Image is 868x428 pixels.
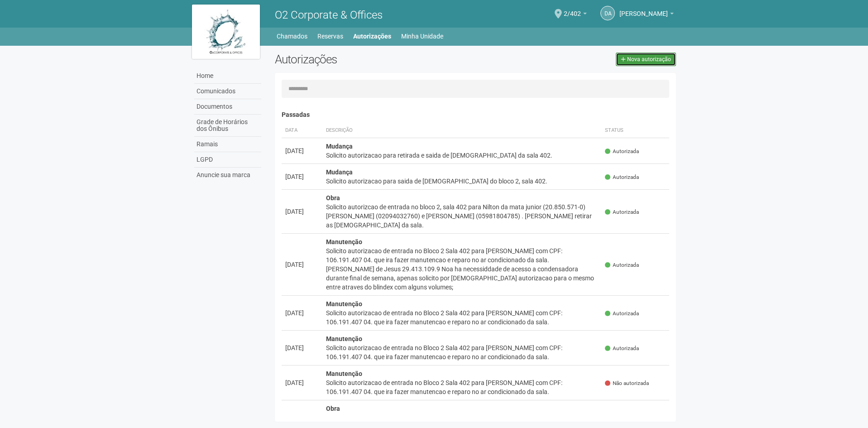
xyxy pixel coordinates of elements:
[605,310,639,317] span: Autorizada
[194,168,261,183] a: Anuncie sua marca
[194,137,261,152] a: Ramais
[326,177,598,186] div: Solicito autorizacao para saida de [DEMOGRAPHIC_DATA] do bloco 2, sala 402.
[326,300,362,308] strong: Manutenção
[326,202,598,230] div: Solicito autorizcao de entrada no bloco 2, sala 402 para Nilton da mata junior (20.850.571-0) [PE...
[326,168,353,176] strong: Mudança
[601,123,669,138] th: Status
[619,1,668,17] span: Daniel Andres Soto Lozada
[194,68,261,84] a: Home
[326,378,598,396] div: Solicito autorizacao de entrada no Bloco 2 Sala 402 para [PERSON_NAME] com CPF: 106.191.407 04. q...
[600,6,615,20] a: DA
[605,380,649,387] span: Não autorizada
[285,207,319,216] div: [DATE]
[605,208,639,216] span: Autorizada
[619,11,674,19] a: [PERSON_NAME]
[322,123,602,138] th: Descrição
[326,405,340,412] strong: Obra
[275,9,383,21] span: O2 Corporate & Offices
[194,152,261,168] a: LGPD
[326,238,362,245] strong: Manutenção
[326,370,362,377] strong: Manutenção
[194,115,261,137] a: Grade de Horários dos Ônibus
[616,53,676,66] a: Nova autorização
[326,194,340,202] strong: Obra
[326,246,598,292] div: Solicito autorizacao de entrada no Bloco 2 Sala 402 para [PERSON_NAME] com CPF: 106.191.407 04. q...
[326,343,598,361] div: Solicito autorizacao de entrada no Bloco 2 Sala 402 para [PERSON_NAME] com CPF: 106.191.407 04. q...
[605,173,639,181] span: Autorizada
[282,123,322,138] th: Data
[277,30,307,43] a: Chamados
[285,260,319,269] div: [DATE]
[285,343,319,352] div: [DATE]
[326,308,598,327] div: Solicito autorizacao de entrada no Bloco 2 Sala 402 para [PERSON_NAME] com CPF: 106.191.407 04. q...
[285,378,319,387] div: [DATE]
[285,172,319,181] div: [DATE]
[194,84,261,99] a: Comunicados
[285,308,319,317] div: [DATE]
[317,30,343,43] a: Reservas
[605,345,639,352] span: Autorizada
[605,261,639,269] span: Autorizada
[605,148,639,155] span: Autorizada
[282,111,670,118] h4: Passadas
[564,1,581,17] span: 2/402
[326,151,598,160] div: Solicito autorizacao para retirada e saida de [DEMOGRAPHIC_DATA] da sala 402.
[627,56,671,63] span: Nova autorização
[275,53,469,66] h2: Autorizações
[194,99,261,115] a: Documentos
[192,5,260,59] img: logo.jpg
[326,143,353,150] strong: Mudança
[564,11,587,19] a: 2/402
[401,30,443,43] a: Minha Unidade
[326,335,362,342] strong: Manutenção
[285,413,319,422] div: [DATE]
[353,30,391,43] a: Autorizações
[285,146,319,155] div: [DATE]
[605,414,649,422] span: Não autorizada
